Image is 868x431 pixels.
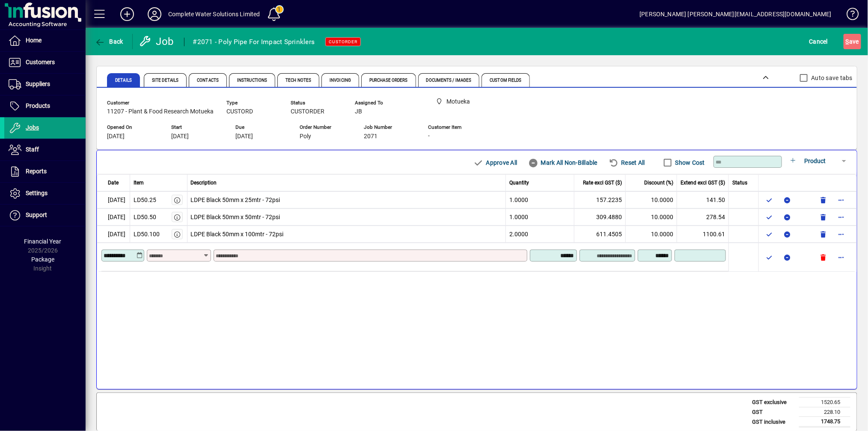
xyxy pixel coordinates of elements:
[369,78,408,83] span: Purchase Orders
[95,38,123,45] span: Back
[171,133,189,140] span: [DATE]
[86,34,133,49] app-page-header-button: Back
[428,125,479,130] span: Customer Item
[26,211,47,218] span: Support
[171,125,223,130] span: Start
[226,100,278,106] span: Type
[26,168,47,175] span: Reports
[506,226,574,243] td: 2.0000
[807,34,830,49] button: Cancel
[31,256,54,263] span: Package
[300,125,351,130] span: Order Number
[840,2,857,30] a: Knowledge Base
[139,35,175,48] div: Job
[113,6,141,22] button: Add
[24,238,62,245] span: Financial Year
[677,208,729,226] td: 278.54
[748,417,799,427] td: GST inclusive
[509,179,529,187] span: Quantity
[644,179,673,187] span: Discount (%)
[674,158,705,167] label: Show Cost
[432,96,488,107] span: Motueka
[834,250,848,264] button: More options
[226,108,253,115] span: CUSTORD
[187,208,506,226] td: LDPE Black 50mm x 50mtr - 72psi
[846,38,849,45] span: S
[748,407,799,417] td: GST
[626,208,677,226] td: 10.0000
[447,97,470,106] span: Motueka
[4,205,86,226] a: Support
[291,108,324,115] span: CUSTORDER
[4,161,86,182] a: Reports
[191,179,217,187] span: Description
[197,78,219,83] span: Contacts
[490,78,521,83] span: Custom Fields
[4,95,86,117] a: Products
[677,226,729,243] td: 1100.61
[26,59,55,65] span: Customers
[300,133,311,140] span: Poly
[134,196,156,205] div: LD50.25
[4,139,86,161] a: Staff
[799,398,850,407] td: 1520.65
[285,78,311,83] span: Tech Notes
[26,146,39,153] span: Staff
[470,155,520,170] button: Approve All
[846,35,859,48] span: ave
[134,213,156,222] div: LD50.50
[107,133,125,140] span: [DATE]
[639,7,832,21] div: [PERSON_NAME] [PERSON_NAME][EMAIL_ADDRESS][DOMAIN_NAME]
[4,52,86,73] a: Customers
[26,124,39,131] span: Jobs
[355,108,362,115] span: JB
[26,80,50,87] span: Suppliers
[26,190,48,196] span: Settings
[810,74,853,82] label: Auto save tabs
[732,179,747,187] span: Status
[134,179,144,187] span: Item
[473,156,517,169] span: Approve All
[506,208,574,226] td: 1.0000
[26,102,50,109] span: Products
[108,179,119,187] span: Date
[844,34,861,49] button: Save
[26,37,42,44] span: Home
[426,78,472,83] span: Documents / Images
[235,133,253,140] span: [DATE]
[626,191,677,208] td: 10.0000
[107,125,158,130] span: Opened On
[834,193,848,207] button: More options
[97,226,130,243] td: [DATE]
[525,155,601,170] button: Mark All Non-Billable
[193,35,315,49] div: #2071 - Poly Pipe For Impact Sprinklers
[97,191,130,208] td: [DATE]
[152,78,178,83] span: Site Details
[677,191,729,208] td: 141.50
[329,39,357,45] span: CUSTORDER
[235,125,287,130] span: Due
[187,226,506,243] td: LDPE Black 50mm x 100mtr - 72psi
[748,398,799,407] td: GST exclusive
[141,6,168,22] button: Profile
[107,100,214,106] span: Customer
[626,226,677,243] td: 10.0000
[291,100,342,106] span: Status
[355,100,406,106] span: Assigned To
[528,156,597,169] span: Mark All Non-Billable
[168,7,260,21] div: Complete Water Solutions Limited
[330,78,351,83] span: Invoicing
[681,179,725,187] span: Extend excl GST ($)
[834,210,848,224] button: More options
[4,30,86,51] a: Home
[97,208,130,226] td: [DATE]
[834,227,848,241] button: More options
[799,407,850,417] td: 228.10
[428,133,430,140] span: -
[574,208,626,226] td: 309.4880
[4,183,86,204] a: Settings
[364,125,415,130] span: Job Number
[187,191,506,208] td: LDPE Black 50mm x 25mtr - 72psi
[574,191,626,208] td: 157.2235
[609,156,645,169] span: Reset All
